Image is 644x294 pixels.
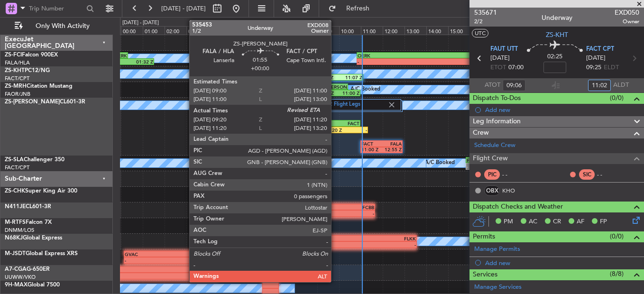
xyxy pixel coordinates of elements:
div: 13:00 [405,26,426,35]
div: - [270,226,292,232]
div: 12:00 [383,26,405,35]
span: 2/2 [474,18,497,26]
span: [DATE] [586,54,606,63]
div: - [125,257,216,263]
div: FACT [282,189,327,194]
a: Manage Permits [474,245,520,254]
div: 07:00 [274,26,295,35]
img: gray-close.svg [387,101,396,109]
a: FACT/CPT [5,75,29,82]
a: 9H-MAXGlobal 7500 [5,282,60,288]
span: Only With Activity [25,23,100,29]
div: FALA [307,84,327,90]
a: N68KJGlobal Express [5,235,62,241]
div: - [467,164,484,169]
div: - [216,257,307,263]
div: - [282,195,327,201]
div: LFMN [270,220,292,226]
div: 03:00 [186,26,208,35]
a: DNMM/LOS [5,227,34,234]
div: Add new [485,259,639,267]
span: 9H-MAX [5,282,28,288]
div: [PERSON_NAME] [327,84,347,90]
span: Crew [473,128,489,138]
div: 01:32 Z [101,59,153,64]
span: Owner [615,18,639,26]
a: FACT/CPT [5,164,29,171]
span: ALDT [613,81,629,90]
button: Refresh [324,1,381,16]
div: OBX [484,185,500,196]
span: Dispatch To-Dos [473,93,521,104]
div: FLKK [311,236,416,241]
div: 04:00 [208,26,230,35]
a: A7-CGAG-650ER [5,266,50,272]
button: Only With Activity [10,18,103,34]
a: Manage Services [474,283,522,292]
span: M-JSDT [5,251,26,257]
div: 05:00 [230,26,252,35]
a: FAOR/JNB [5,91,30,98]
span: 02:25 [547,52,562,62]
span: AF [577,217,584,227]
div: FALA [296,204,335,210]
div: 12:55 Z [381,147,401,152]
div: FALA [381,141,401,147]
a: ZS-[PERSON_NAME]CL601-3R [5,99,85,105]
span: M-RTFS [5,220,26,225]
span: Permits [473,231,495,242]
div: 01:00 [143,26,165,35]
div: 15:00 [448,26,470,35]
div: FLHN [238,189,282,194]
span: PM [504,217,513,227]
div: 08:00 [295,26,317,35]
div: Underway [542,13,572,23]
div: FACT [339,120,359,126]
div: 08:58 Z [317,90,338,96]
span: 07:00 [508,63,524,73]
div: FAUT [270,68,299,74]
div: - [238,195,282,201]
div: FACT [299,68,327,74]
span: Leg Information [473,116,521,127]
div: A/C Booked [425,156,455,170]
a: ZS-MRHCitation Mustang [5,83,73,89]
span: (8/8) [610,269,624,279]
div: WMSA [93,267,218,273]
span: ZS-[PERSON_NAME] [5,99,60,105]
a: ZS-KHTPC12/NG [5,68,50,73]
div: 10:00 [339,26,361,35]
div: 08:56 Z [316,74,339,80]
span: 535671 [474,8,497,18]
div: SIC [579,169,595,180]
div: - - [597,170,618,179]
span: Services [473,269,497,280]
div: - [441,59,524,64]
span: 09:25 [586,63,601,73]
span: ZS-CHK [5,188,25,194]
div: PIC [484,169,500,180]
a: N411JECL601-3R [5,204,51,210]
div: 02:00 [165,26,186,35]
div: 11:00 [361,26,383,35]
a: KHO [502,186,524,195]
a: Schedule Crew [474,141,515,150]
div: - [93,273,218,279]
span: ZS-FCI [5,52,22,58]
input: --:-- [588,80,611,91]
div: 09:20 Z [325,127,346,133]
div: FACT [361,141,381,147]
div: 00:00 [121,26,143,35]
input: Trip Number [29,1,83,16]
div: 06:00 [252,26,274,35]
span: ZS-KHT [546,30,568,40]
a: M-RTFSFalcon 7X [5,220,52,225]
a: ZS-CHKSuper King Air 300 [5,188,77,194]
a: UUWW/VKO [5,274,36,281]
span: Refresh [338,5,378,12]
div: SBFZ [205,236,311,241]
div: FCBB [335,204,375,210]
div: EGGP [248,220,270,226]
div: GVAC [125,251,216,257]
span: N411JE [5,204,26,210]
